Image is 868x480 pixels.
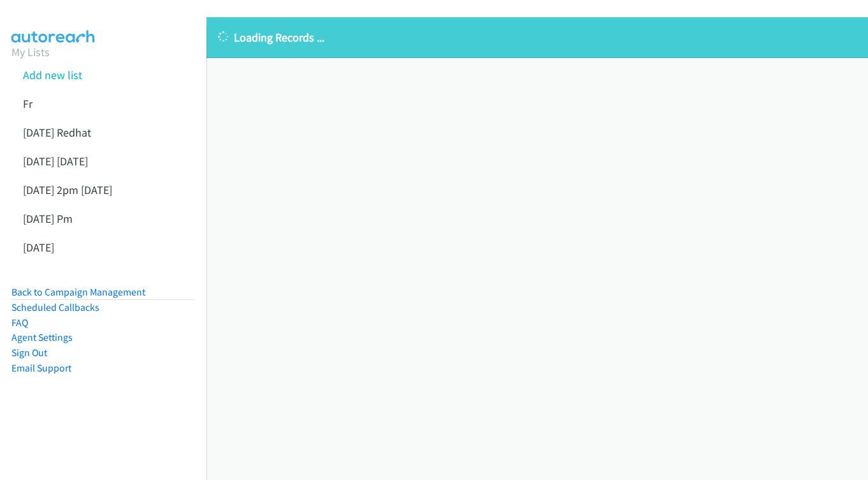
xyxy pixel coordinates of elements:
[11,347,47,359] a: Sign Out
[11,362,71,374] a: Email Support
[11,45,50,59] a: My Lists
[11,286,145,298] a: Back to Campaign Management
[23,125,91,140] a: [DATE] Redhat
[23,96,33,111] a: Fr
[11,301,99,313] a: Scheduled Callbacks
[11,317,28,329] a: FAQ
[23,154,88,169] a: [DATE] [DATE]
[218,29,857,46] p: Loading Records ...
[11,331,73,343] a: Agent Settings
[23,68,82,82] a: Add new list
[23,211,73,226] a: [DATE] Pm
[23,183,112,197] a: [DATE] 2pm [DATE]
[23,240,54,255] a: [DATE]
